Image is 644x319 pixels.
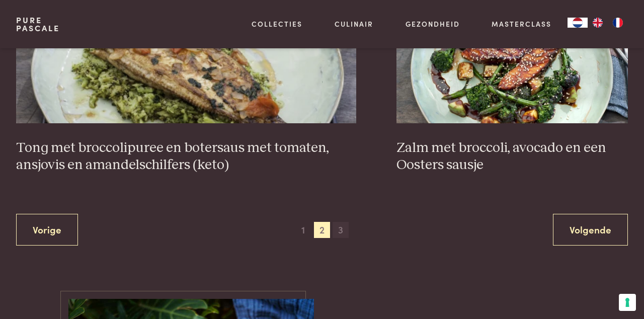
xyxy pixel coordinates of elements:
a: Volgende [553,214,628,246]
aside: Language selected: Nederlands [568,18,628,28]
a: EN [588,18,608,28]
a: PurePascale [16,16,60,32]
h3: Tong met broccolipuree en botersaus met tomaten, ansjovis en amandelschilfers (keto) [16,139,356,174]
h3: Zalm met broccoli, avocado en een Oosters sausje [396,139,628,174]
a: Collecties [252,19,302,29]
span: 3 [333,222,349,238]
a: Masterclass [492,19,551,29]
a: NL [568,18,588,28]
a: Culinair [335,19,373,29]
div: Language [568,18,588,28]
a: Gezondheid [406,19,460,29]
a: Vorige [16,214,78,246]
ul: Language list [588,18,628,28]
span: 2 [314,222,330,238]
a: FR [608,18,628,28]
span: 1 [295,222,311,238]
button: Uw voorkeuren voor toestemming voor trackingtechnologieën [619,294,636,311]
